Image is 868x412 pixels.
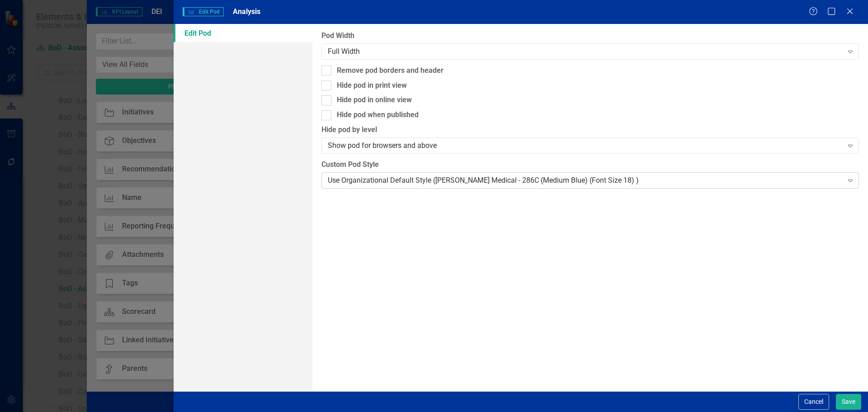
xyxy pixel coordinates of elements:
div: Remove pod borders and header [337,66,443,76]
div: Show pod for browsers and above [328,141,843,151]
label: Hide pod by level [321,125,859,135]
a: Edit Pod [174,24,312,42]
label: Custom Pod Style [321,160,859,170]
label: Pod Width [321,31,859,41]
div: Full Width [328,46,843,57]
div: Hide pod when published [337,110,419,120]
button: Cancel [798,394,829,410]
button: Save [836,394,861,410]
div: Hide pod in print view [337,81,407,91]
div: Use Organizational Default Style ([PERSON_NAME] Medical - 286C (Medium Blue) (Font Size 18) ) [328,175,843,185]
span: Analysis [233,7,260,16]
span: Edit Pod [183,7,224,16]
div: Hide pod in online view [337,95,412,105]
